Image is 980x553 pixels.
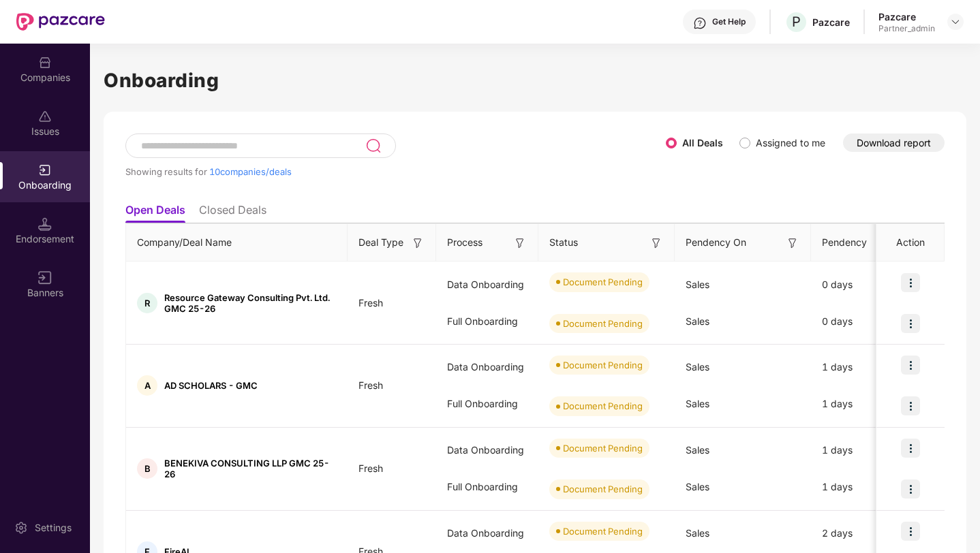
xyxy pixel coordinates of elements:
[563,317,643,330] div: Document Pending
[686,361,709,373] span: Sales
[686,527,709,539] span: Sales
[199,203,266,223] li: Closed Deals
[125,166,666,177] div: Showing results for
[436,349,538,385] div: Data Onboarding
[901,479,920,499] img: icon
[786,236,799,250] img: svg+xml;base64,PHN2ZyB3aWR0aD0iMTYiIGhlaWdodD0iMTYiIHZpZXdCb3g9IjAgMCAxNiAxNiIgZmlsbD0ibm9uZSIgeG...
[563,399,643,413] div: Document Pending
[358,235,403,250] span: Deal Type
[811,266,913,303] div: 0 days
[513,236,527,250] img: svg+xml;base64,PHN2ZyB3aWR0aD0iMTYiIGhlaWdodD0iMTYiIHZpZXdCb3g9IjAgMCAxNiAxNiIgZmlsbD0ibm9uZSIgeG...
[104,65,966,95] h1: Onboarding
[563,358,643,372] div: Document Pending
[411,236,425,250] img: svg+xml;base64,PHN2ZyB3aWR0aD0iMTYiIGhlaWdodD0iMTYiIHZpZXdCb3g9IjAgMCAxNiAxNiIgZmlsbD0ibm9uZSIgeG...
[348,297,394,309] span: Fresh
[901,439,920,458] img: icon
[686,481,709,492] span: Sales
[686,315,709,327] span: Sales
[693,16,707,30] img: svg+xml;base64,PHN2ZyBpZD0iSGVscC0zMngzMiIgeG1sbnM9Imh0dHA6Ly93d3cudzMub3JnLzIwMDAvc3ZnIiB3aWR0aD...
[682,137,723,148] label: All Deals
[811,515,913,552] div: 2 days
[164,380,258,391] span: AD SCHOLARS - GMC
[756,137,825,148] label: Assigned to me
[812,16,850,29] div: Pazcare
[876,224,945,262] th: Action
[447,235,483,250] span: Process
[38,163,52,177] img: svg+xml;base64,PHN2ZyB3aWR0aD0iMjAiIGhlaWdodD0iMjAiIHZpZXdCb3g9IjAgMCAyMCAyMCIgZmlsbD0ibm9uZSIgeG...
[563,524,643,538] div: Document Pending
[14,521,28,535] img: svg+xml;base64,PHN2ZyBpZD0iU2V0dGluZy0yMHgyMCIgeG1sbnM9Imh0dHA6Ly93d3cudzMub3JnLzIwMDAvc3ZnIiB3aW...
[436,469,538,505] div: Full Onboarding
[712,16,746,27] div: Get Help
[878,10,935,23] div: Pazcare
[31,521,76,535] div: Settings
[811,303,913,340] div: 0 days
[365,138,381,154] img: svg+xml;base64,PHN2ZyB3aWR0aD0iMjQiIGhlaWdodD0iMjUiIHZpZXdCb3g9IjAgMCAyNCAyNSIgZmlsbD0ibm9uZSIgeG...
[686,398,709,409] span: Sales
[901,396,920,415] img: icon
[901,273,920,292] img: icon
[137,293,157,313] div: R
[686,444,709,456] span: Sales
[811,432,913,469] div: 1 days
[436,385,538,422] div: Full Onboarding
[563,275,643,289] div: Document Pending
[811,224,913,262] th: Pendency
[843,133,945,152] button: Download report
[811,385,913,422] div: 1 days
[901,355,920,375] img: icon
[901,522,920,541] img: icon
[950,16,961,27] img: svg+xml;base64,PHN2ZyBpZD0iRHJvcGRvd24tMzJ4MzIiIHhtbG5zPSJodHRwOi8vd3d3LnczLm9yZy8yMDAwL3N2ZyIgd2...
[137,375,157,396] div: A
[436,303,538,340] div: Full Onboarding
[686,235,746,250] span: Pendency On
[348,379,394,391] span: Fresh
[125,203,185,223] li: Open Deals
[38,110,52,123] img: svg+xml;base64,PHN2ZyBpZD0iSXNzdWVzX2Rpc2FibGVkIiB4bWxucz0iaHR0cDovL3d3dy53My5vcmcvMjAwMC9zdmciIH...
[686,279,709,290] span: Sales
[436,266,538,303] div: Data Onboarding
[126,224,348,262] th: Company/Deal Name
[436,432,538,469] div: Data Onboarding
[901,314,920,333] img: icon
[164,458,337,479] span: BENEKIVA CONSULTING LLP GMC 25-26
[38,56,52,69] img: svg+xml;base64,PHN2ZyBpZD0iQ29tcGFuaWVzIiB4bWxucz0iaHR0cDovL3d3dy53My5vcmcvMjAwMC9zdmciIHdpZHRoPS...
[549,235,578,250] span: Status
[209,166,292,177] span: 10 companies/deals
[811,469,913,505] div: 1 days
[878,23,935,34] div: Partner_admin
[436,515,538,552] div: Data Onboarding
[811,349,913,385] div: 1 days
[164,292,337,314] span: Resource Gateway Consulting Pvt. Ltd. GMC 25-26
[137,458,157,479] div: B
[563,441,643,455] div: Document Pending
[16,13,105,31] img: New Pazcare Logo
[792,14,801,30] span: P
[38,217,52,231] img: svg+xml;base64,PHN2ZyB3aWR0aD0iMTQuNSIgaGVpZ2h0PSIxNC41IiB2aWV3Qm94PSIwIDAgMTYgMTYiIGZpbGw9Im5vbm...
[38,271,52,285] img: svg+xml;base64,PHN2ZyB3aWR0aD0iMTYiIGhlaWdodD0iMTYiIHZpZXdCb3g9IjAgMCAxNiAxNiIgZmlsbD0ibm9uZSIgeG...
[649,236,663,250] img: svg+xml;base64,PHN2ZyB3aWR0aD0iMTYiIGhlaWdodD0iMTYiIHZpZXdCb3g9IjAgMCAxNiAxNiIgZmlsbD0ibm9uZSIgeG...
[822,235,891,250] span: Pendency
[563,482,643,496] div: Document Pending
[348,462,394,474] span: Fresh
